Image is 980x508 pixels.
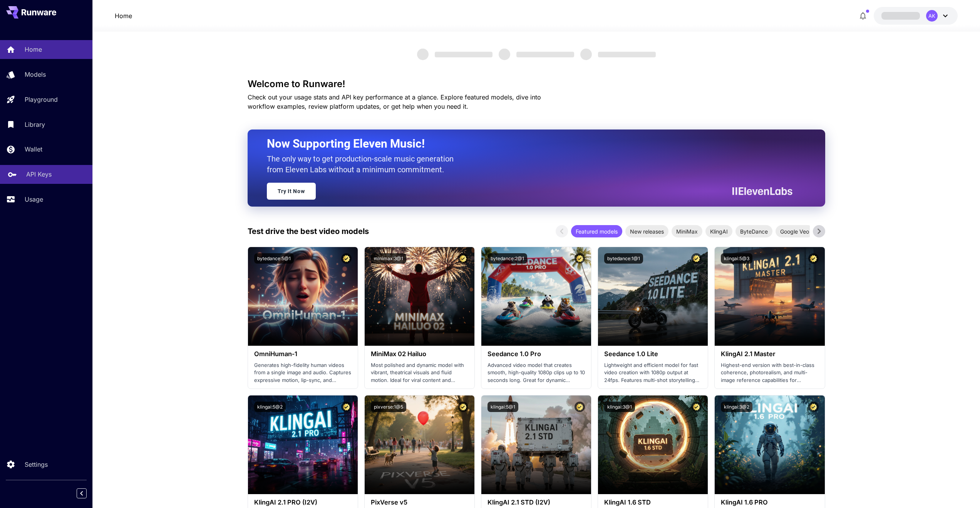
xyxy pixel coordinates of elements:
p: Wallet [25,145,42,154]
img: alt [248,395,358,494]
button: Certified Model – Vetted for best performance and includes a commercial license. [691,253,702,264]
button: Certified Model – Vetted for best performance and includes a commercial license. [458,253,468,264]
a: Try It Now [267,183,316,200]
h3: KlingAI 1.6 STD [604,499,702,506]
span: Featured models [571,227,622,235]
div: Google Veo [776,225,814,237]
img: alt [598,247,708,346]
p: Highest-end version with best-in-class coherence, photorealism, and multi-image reference capabil... [721,362,818,384]
span: ByteDance [735,227,772,235]
h3: OmniHuman‑1 [254,350,352,358]
button: klingai:5@3 [721,253,752,264]
p: Home [25,45,42,54]
img: alt [715,247,824,346]
img: alt [365,395,474,494]
h3: Seedance 1.0 Lite [604,350,702,358]
h2: Now Supporting Eleven Music! [267,136,787,151]
h3: Seedance 1.0 Pro [487,350,585,358]
img: alt [248,247,358,346]
h3: KlingAI 2.1 Master [721,350,818,358]
h3: Welcome to Runware! [248,79,825,89]
button: Certified Model – Vetted for best performance and includes a commercial license. [691,402,702,412]
span: New releases [625,227,668,235]
p: Test drive the best video models [248,225,369,237]
span: MiniMax [672,227,702,235]
p: Playground [25,95,58,104]
div: AK [926,10,938,22]
button: pixverse:1@5 [371,402,406,412]
p: Settings [25,460,48,469]
p: Advanced video model that creates smooth, high-quality 1080p clips up to 10 seconds long. Great f... [487,362,585,384]
button: klingai:3@2 [721,402,752,412]
button: Certified Model – Vetted for best performance and includes a commercial license. [341,402,352,412]
p: Generates high-fidelity human videos from a single image and audio. Captures expressive motion, l... [254,362,352,384]
button: bytedance:5@1 [254,253,294,264]
button: klingai:5@2 [254,402,286,412]
div: New releases [625,225,668,237]
button: AK [874,7,958,25]
img: alt [365,247,474,346]
button: klingai:3@1 [604,402,635,412]
div: KlingAI [705,225,732,237]
p: Usage [25,195,43,204]
p: Library [25,120,45,129]
nav: breadcrumb [115,11,132,20]
div: ByteDance [735,225,772,237]
button: bytedance:2@1 [487,253,527,264]
h3: KlingAI 1.6 PRO [721,499,818,506]
p: The only way to get production-scale music generation from Eleven Labs without a minimum commitment. [267,153,459,175]
p: API Keys [26,170,52,179]
h3: KlingAI 2.1 STD (I2V) [487,499,585,506]
img: alt [481,395,591,494]
button: minimax:3@1 [371,253,406,264]
button: Certified Model – Vetted for best performance and includes a commercial license. [808,253,819,264]
p: Lightweight and efficient model for fast video creation with 1080p output at 24fps. Features mult... [604,362,702,384]
button: Certified Model – Vetted for best performance and includes a commercial license. [458,402,468,412]
span: KlingAI [705,227,732,235]
img: alt [598,395,708,494]
p: Models [25,70,46,79]
img: alt [715,395,824,494]
div: Collapse sidebar [82,486,92,500]
a: Home [115,11,132,20]
div: Featured models [571,225,622,237]
h3: KlingAI 2.1 PRO (I2V) [254,499,352,506]
div: MiniMax [672,225,702,237]
button: Certified Model – Vetted for best performance and includes a commercial license. [808,402,819,412]
button: Certified Model – Vetted for best performance and includes a commercial license. [341,253,352,264]
button: klingai:5@1 [487,402,518,412]
h3: MiniMax 02 Hailuo [371,350,468,358]
button: bytedance:1@1 [604,253,643,264]
button: Collapse sidebar [77,488,87,498]
p: Most polished and dynamic model with vibrant, theatrical visuals and fluid motion. Ideal for vira... [371,362,468,384]
span: Check out your usage stats and API key performance at a glance. Explore featured models, dive int... [248,93,541,110]
button: Certified Model – Vetted for best performance and includes a commercial license. [575,253,585,264]
h3: PixVerse v5 [371,499,468,506]
img: alt [481,247,591,346]
button: Certified Model – Vetted for best performance and includes a commercial license. [575,402,585,412]
span: Google Veo [776,227,814,235]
